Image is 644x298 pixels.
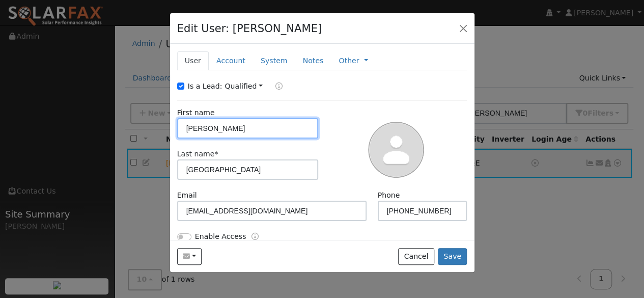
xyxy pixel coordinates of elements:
a: Other [339,56,359,66]
a: System [253,51,295,70]
a: Account [209,51,253,70]
button: Save [438,248,467,265]
a: User [177,51,209,70]
label: Enable Access [195,231,246,242]
span: Required [214,150,218,158]
a: Notes [295,51,331,70]
a: Lead [268,81,283,93]
label: Is a Lead: [188,81,222,92]
input: Is a Lead: [177,83,184,90]
a: Qualified [225,82,263,90]
h4: Edit User: [PERSON_NAME] [177,20,322,37]
label: Email [177,190,197,201]
label: First name [177,107,215,118]
button: Cancel [398,248,434,265]
button: tdurham@pacificpurewatersystems.com [177,248,202,265]
a: Enable Access [251,231,258,243]
label: Phone [378,190,400,201]
label: Last name [177,149,218,159]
